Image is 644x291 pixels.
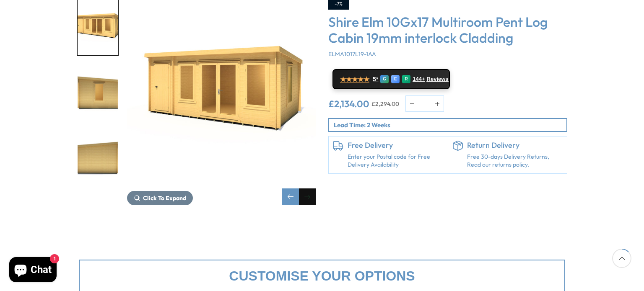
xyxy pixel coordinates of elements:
del: £2,294.00 [371,101,399,107]
div: 9 / 10 [77,129,119,187]
h3: Shire Elm 10Gx17 Multiroom Pent Log Cabin 19mm interlock Cladding [328,14,567,46]
span: Reviews [427,76,449,82]
p: Free 30-days Delivery Returns, Read our returns policy. [467,153,563,169]
img: Elm2990x50909_9x16_8090_ec3bb1c0-5988-4aae-8cb6-c11a37787556_200x200.jpg [78,130,118,186]
span: Click To Expand [143,194,186,202]
div: G [380,75,389,83]
button: Click To Expand [127,191,193,205]
h6: Free Delivery [348,141,444,150]
span: 144+ [413,76,425,82]
span: ★★★★★ [340,75,369,83]
inbox-online-store-chat: Shopify online store chat [7,257,59,284]
span: ELMA1017L19-1AA [328,50,376,58]
div: Previous slide [282,188,299,205]
img: Elm2990x50909_9x16_8-090_6ca46722-26c9-43ef-8743-02d61c39eab5_200x200.jpg [78,65,118,121]
a: ★★★★★ 5* G E R 144+ Reviews [332,69,450,89]
p: Lead Time: 2 Weeks [334,121,566,129]
a: Enter your Postal code for Free Delivery Availability [348,153,444,169]
div: Next slide [299,188,316,205]
div: 8 / 10 [77,64,119,121]
div: E [391,75,400,83]
div: R [402,75,410,83]
h6: Return Delivery [467,141,563,150]
ins: £2,134.00 [328,99,369,108]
